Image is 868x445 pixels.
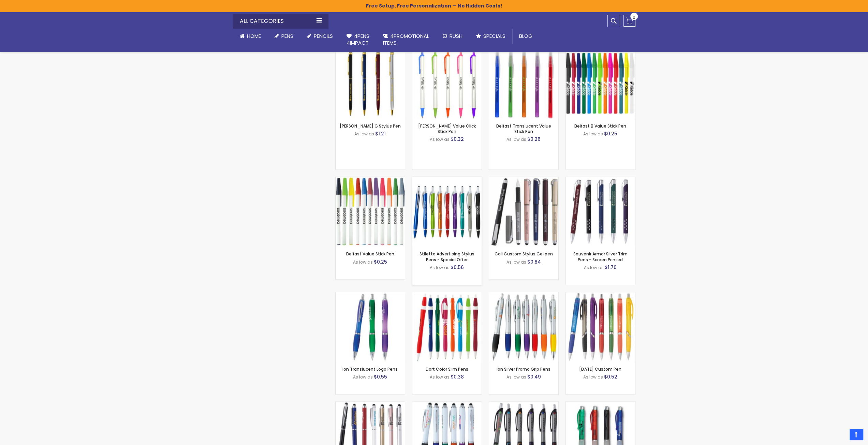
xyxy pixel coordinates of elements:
img: Belfast Value Stick Pen [336,177,405,246]
img: Cali Custom Stylus Gel pen [489,177,558,246]
span: $0.32 [451,136,464,143]
span: $1.21 [375,130,386,137]
a: Story Stylus Custom Pen [489,401,558,407]
img: Ion Translusent Logo Pens [336,292,405,361]
span: As low as [583,374,603,380]
span: $1.70 [605,264,617,271]
a: Souvenur Armor Silver Trim Pens [566,177,635,182]
a: Souvenir Armor Silver Trim Pens - Screen Printed [573,251,628,262]
span: As low as [506,374,526,380]
a: [PERSON_NAME] Value Click Stick Pen [418,123,476,134]
span: $0.25 [374,258,387,265]
a: Blog [512,29,539,44]
span: $0.55 [374,373,387,380]
span: 0 [633,14,635,20]
a: Mr. Gel Advertising pen [566,401,635,407]
span: 4PROMOTIONAL ITEMS [383,32,429,46]
span: Specials [483,32,505,40]
a: Specials [469,29,512,44]
a: Belfast B Value Stick Pen [566,49,635,55]
a: Epiphany Custom Pen [566,292,635,298]
a: Stiletto Advertising Stylus Pens - Special Offer [412,177,482,182]
a: Belfast B Value Stick Pen [574,123,626,129]
a: Belfast Value Stick Pen [336,177,405,182]
span: $0.38 [451,373,464,380]
a: 4Pens4impact [340,29,376,51]
a: 4PROMOTIONALITEMS [376,29,436,51]
img: Epiphany Custom Pen [566,292,635,361]
span: As low as [506,259,526,265]
a: Belfast Value Stick Pen [346,251,394,257]
span: As low as [584,265,604,270]
a: Belfast Translucent Value Stick Pen [496,123,551,134]
a: [PERSON_NAME] G Stylus Pen [340,123,401,129]
a: Dart Color Slim Pens [426,366,468,372]
img: Orlando Bright Value Click Stick Pen [412,49,482,118]
a: Belfast Translucent Value Stick Pen [489,49,558,55]
span: As low as [430,374,450,380]
a: 0 [623,15,635,27]
a: Meryl G Stylus Pen [336,49,405,55]
img: Stiletto Advertising Stylus Pens - Special Offer [412,177,482,246]
a: Pencils [300,29,340,44]
span: As low as [506,136,526,142]
a: Orlando Bright Value Click Stick Pen [412,49,482,55]
span: 4Pens 4impact [347,32,369,46]
span: As low as [353,259,373,265]
a: Pens [268,29,300,44]
a: Stiletto Advertising Stylus Pens - Special Offer [420,251,474,262]
span: $0.49 [527,373,541,380]
a: Rush [436,29,469,44]
a: Dart Color slim Pens [412,292,482,298]
a: Ion Translusent Logo Pens [336,292,405,298]
div: All Categories [233,14,328,29]
span: As low as [430,265,450,270]
span: Pens [281,32,293,40]
span: As low as [353,374,373,380]
a: Metal Twist Promo Stylus Pen [336,401,405,407]
img: Dart Color slim Pens [412,292,482,361]
span: Rush [450,32,462,40]
span: $0.52 [604,373,617,380]
span: $0.25 [604,130,617,137]
span: Pencils [314,32,333,40]
a: Cali Custom Stylus Gel pen [495,251,553,257]
span: As low as [354,131,374,137]
a: Ion Silver Promo Grip Pens [489,292,558,298]
a: Ion Translucent Logo Pens [342,366,398,372]
a: Ion White Branded Stylus Pen [412,401,482,407]
img: Belfast Translucent Value Stick Pen [489,49,558,118]
span: Blog [519,32,532,40]
a: Cali Custom Stylus Gel pen [489,177,558,182]
span: $0.26 [527,136,541,143]
img: Souvenur Armor Silver Trim Pens [566,177,635,246]
a: Home [233,29,268,44]
a: [DATE] Custom Pen [579,366,621,372]
span: $0.56 [451,264,464,271]
span: $0.84 [527,258,541,265]
a: Ion Silver Promo Grip Pens [497,366,550,372]
a: Top [850,429,863,440]
img: Meryl G Stylus Pen [336,49,405,118]
img: Belfast B Value Stick Pen [566,49,635,118]
span: Home [247,32,261,40]
img: Ion Silver Promo Grip Pens [489,292,558,361]
span: As low as [430,136,450,142]
span: As low as [583,131,603,137]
